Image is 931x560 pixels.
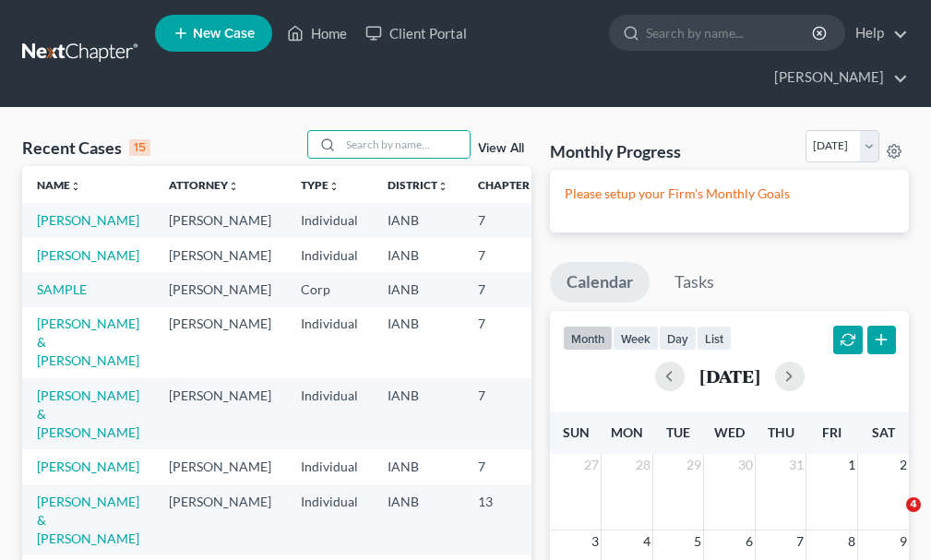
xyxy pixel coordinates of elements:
[328,181,340,192] i: unfold_more
[563,424,590,440] span: Sun
[286,238,373,272] td: Individual
[286,203,373,237] td: Individual
[373,378,463,449] td: IANB
[787,454,806,476] span: 31
[550,140,681,162] h3: Monthly Progress
[154,203,286,237] td: [PERSON_NAME]
[550,262,650,303] a: Calendar
[463,203,555,237] td: 7
[697,326,732,351] button: list
[154,272,286,306] td: [PERSON_NAME]
[373,238,463,272] td: IANB
[590,530,601,553] span: 3
[646,16,815,50] input: Search by name...
[356,17,476,50] a: Client Portal
[736,454,755,476] span: 30
[373,307,463,378] td: IANB
[659,326,697,351] button: day
[634,454,652,476] span: 28
[37,494,139,546] a: [PERSON_NAME] & [PERSON_NAME]
[286,272,373,306] td: Corp
[37,212,139,228] a: [PERSON_NAME]
[846,530,857,553] span: 8
[692,530,703,553] span: 5
[286,449,373,483] td: Individual
[463,238,555,272] td: 7
[463,378,555,449] td: 7
[872,424,895,440] span: Sat
[478,142,524,155] a: View All
[286,307,373,378] td: Individual
[565,185,894,203] p: Please setup your Firm's Monthly Goals
[846,454,857,476] span: 1
[154,484,286,555] td: [PERSON_NAME]
[906,497,921,512] span: 4
[744,530,755,553] span: 6
[388,178,448,192] a: Districtunfold_more
[658,262,731,303] a: Tasks
[437,181,448,192] i: unfold_more
[278,17,356,50] a: Home
[37,178,81,192] a: Nameunfold_more
[613,326,659,351] button: week
[868,497,913,542] iframe: Intercom live chat
[193,27,255,41] span: New Case
[373,484,463,555] td: IANB
[228,181,239,192] i: unfold_more
[169,178,239,192] a: Attorneyunfold_more
[846,17,908,50] a: Help
[463,484,555,555] td: 13
[154,307,286,378] td: [PERSON_NAME]
[37,387,139,440] a: [PERSON_NAME] & [PERSON_NAME]
[666,424,690,440] span: Tue
[463,449,555,483] td: 7
[641,530,652,553] span: 4
[478,178,541,192] a: Chapterunfold_more
[822,424,841,440] span: Fri
[765,61,908,94] a: [PERSON_NAME]
[154,378,286,449] td: [PERSON_NAME]
[463,307,555,378] td: 7
[286,378,373,449] td: Individual
[582,454,601,476] span: 27
[154,238,286,272] td: [PERSON_NAME]
[37,281,87,297] a: SAMPLE
[129,139,150,156] div: 15
[37,459,139,474] a: [PERSON_NAME]
[70,181,81,192] i: unfold_more
[611,424,643,440] span: Mon
[373,272,463,306] td: IANB
[37,316,139,368] a: [PERSON_NAME] & [PERSON_NAME]
[373,203,463,237] td: IANB
[699,366,760,386] h2: [DATE]
[768,424,794,440] span: Thu
[685,454,703,476] span: 29
[286,484,373,555] td: Individual
[463,272,555,306] td: 7
[563,326,613,351] button: month
[37,247,139,263] a: [PERSON_NAME]
[530,181,541,192] i: unfold_more
[340,131,470,158] input: Search by name...
[714,424,745,440] span: Wed
[301,178,340,192] a: Typeunfold_more
[154,449,286,483] td: [PERSON_NAME]
[373,449,463,483] td: IANB
[794,530,806,553] span: 7
[898,454,909,476] span: 2
[22,137,150,159] div: Recent Cases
